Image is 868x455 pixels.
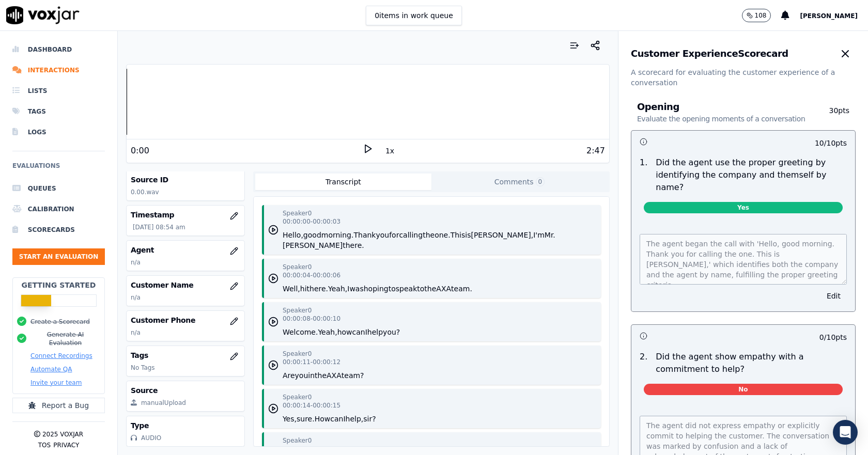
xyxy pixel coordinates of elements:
button: Hello, [283,230,303,240]
p: 30 pts [814,105,849,124]
button: [PERSON_NAME] [800,9,868,22]
button: Yeah, [318,327,337,337]
button: [PERSON_NAME], [471,230,533,240]
button: Yes, [283,414,297,424]
p: Speaker 0 [283,350,312,358]
p: 00:00:04 - 00:00:06 [283,271,340,279]
button: you [295,370,308,381]
button: TOS [38,441,51,449]
button: sir? [363,414,376,424]
button: sure. [297,414,315,424]
p: 0 / 10 pts [819,332,847,342]
div: manualUpload [141,399,186,407]
button: you [376,230,389,240]
p: Speaker 0 [283,306,312,315]
button: 1x [383,144,396,158]
a: Calibration [12,199,105,219]
button: Transcript [255,174,431,190]
button: team. [451,284,472,294]
button: Generate AI Evaluation [30,331,100,347]
h3: Tags [131,350,240,360]
button: good [303,230,321,240]
button: how [337,327,352,337]
div: 2:47 [586,145,605,157]
button: hoping [364,284,389,294]
p: Did the agent use the proper greeting by identifying the company and themself by name? [656,156,847,194]
button: to [417,284,424,294]
a: Tags [12,101,105,122]
span: Yes [644,202,843,213]
p: 00:00:17 - 00:00:19 [283,445,340,453]
p: 00:00:11 - 00:00:12 [283,358,340,366]
h3: Customer Phone [131,315,240,325]
p: 2 . [636,351,652,375]
h3: Source [131,385,240,396]
a: Dashboard [12,39,105,60]
button: in [308,370,315,381]
button: can [352,327,365,337]
h2: Getting Started [21,280,96,290]
p: 1 . [636,156,652,194]
button: Automate QA [30,365,72,373]
button: for [389,230,399,240]
a: Lists [12,81,105,101]
div: Open Intercom Messenger [833,420,858,445]
button: Privacy [53,441,79,449]
button: I [365,327,367,337]
button: Yeah, [328,284,347,294]
button: speak [396,284,417,294]
button: Connect Recordings [30,352,92,360]
button: Well, [283,284,300,294]
button: How [315,414,331,424]
button: is [465,230,471,240]
button: Report a Bug [12,398,105,413]
p: n/a [131,293,240,302]
button: can [330,414,343,424]
a: Logs [12,122,105,143]
p: 108 [755,11,767,20]
button: AXA [436,284,451,294]
button: [PERSON_NAME] [283,240,343,250]
li: Scorecards [12,219,105,240]
p: n/a [131,328,240,337]
h3: Opening [637,102,814,124]
button: help, [346,414,364,424]
button: This [451,230,466,240]
button: AXA [327,370,342,381]
img: voxjar logo [6,6,80,24]
p: n/a [131,258,240,266]
button: one. [435,230,451,240]
button: team? [342,370,364,381]
button: there. [307,284,329,294]
p: No Tags [131,364,240,372]
p: 00:00:14 - 00:00:15 [283,401,340,410]
h3: Customer Name [131,280,240,290]
h6: Evaluations [12,160,105,178]
p: 00:00:08 - 00:00:10 [283,315,340,323]
p: Speaker 0 [283,436,312,445]
button: Are [283,370,295,381]
a: Interactions [12,60,105,81]
span: 0 [536,177,545,186]
button: there. [343,240,364,250]
button: 108 [742,9,771,22]
button: Mr. [545,230,555,240]
p: 00:00:00 - 00:00:03 [283,217,340,226]
h3: Timestamp [131,210,240,220]
button: Invite your team [30,379,82,387]
p: Evaluate the opening moments of a conversation [637,114,805,124]
p: Did the agent show empathy with a commitment to help? [656,351,847,375]
button: Thank [353,230,376,240]
button: you? [383,327,400,337]
p: Speaker 0 [283,393,312,401]
button: to [389,284,396,294]
p: Speaker 0 [283,209,312,217]
p: [DATE] 08:54 am [133,223,240,231]
button: was [349,284,363,294]
button: the [423,230,435,240]
button: I'm [533,230,545,240]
